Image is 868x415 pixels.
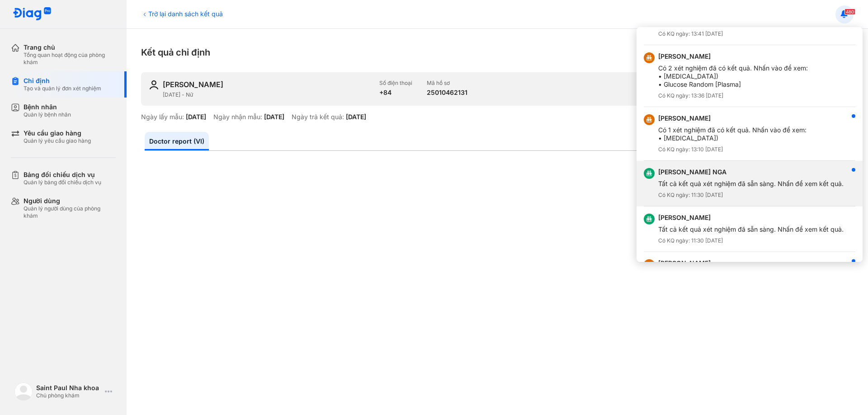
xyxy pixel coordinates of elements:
[14,382,33,401] img: logo
[24,179,101,186] div: Quản lý bảng đối chiếu dịch vụ
[637,206,863,252] button: [PERSON_NAME]Tất cả kết quả xét nghiệm đã sẵn sàng. Nhấn để xem kết quả.Có KQ ngày: 11:30 [DATE]
[658,168,844,176] div: [PERSON_NAME] NGA
[24,197,116,205] div: Người dùng
[36,392,101,399] div: Chủ phòng khám
[658,30,844,37] div: Có KQ ngày: 13:41 [DATE]
[13,7,52,21] img: logo
[658,126,807,142] div: Có 1 xét nghiệm đã có kết quả. Nhấn vào để xem: • [MEDICAL_DATA])
[24,129,91,137] div: Yêu cầu giao hàng
[141,9,223,19] div: Trở lại danh sách kết quả
[637,161,863,206] button: [PERSON_NAME] NGATất cả kết quả xét nghiệm đã sẵn sàng. Nhấn để xem kết quả.Có KQ ngày: 11:30 [DATE]
[658,191,844,199] div: Có KQ ngày: 11:30 [DATE]
[658,52,808,61] div: [PERSON_NAME]
[637,252,863,314] button: [PERSON_NAME]Có 2 xét nghiệm đã có kết quả. Nhấn vào để xem:• [MEDICAL_DATA])• Glucose Random [Pl...
[24,137,91,145] div: Quản lý yêu cầu giao hàng
[658,225,844,233] div: Tất cả kết quả xét nghiệm đã sẵn sàng. Nhấn để xem kết quả.
[637,107,863,161] button: [PERSON_NAME]Có 1 xét nghiệm đã có kết quả. Nhấn vào để xem:• [MEDICAL_DATA])Có KQ ngày: 13:10 [D...
[658,180,844,188] div: Tất cả kết quả xét nghiệm đã sẵn sàng. Nhấn để xem kết quả.
[24,111,71,118] div: Quản lý bệnh nhân
[658,64,808,89] div: Có 2 xét nghiệm đã có kết quả. Nhấn vào để xem: • [MEDICAL_DATA]) • Glucose Random [Plasma]
[658,259,808,267] div: [PERSON_NAME]
[658,114,807,122] div: [PERSON_NAME]
[24,77,101,85] div: Chỉ định
[36,384,101,392] div: Saint Paul Nha khoa
[658,237,844,244] div: Có KQ ngày: 11:30 [DATE]
[24,85,101,92] div: Tạo và quản lý đơn xét nghiệm
[658,146,807,153] div: Có KQ ngày: 13:10 [DATE]
[24,51,116,66] div: Tổng quan hoạt động của phòng khám
[658,214,844,222] div: [PERSON_NAME]
[24,171,101,179] div: Bảng đối chiếu dịch vụ
[24,103,71,111] div: Bệnh nhân
[637,45,863,107] button: [PERSON_NAME]Có 2 xét nghiệm đã có kết quả. Nhấn vào để xem:• [MEDICAL_DATA])• Glucose Random [Pl...
[658,92,808,99] div: Có KQ ngày: 13:36 [DATE]
[24,43,116,51] div: Trang chủ
[24,205,116,219] div: Quản lý người dùng của phòng khám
